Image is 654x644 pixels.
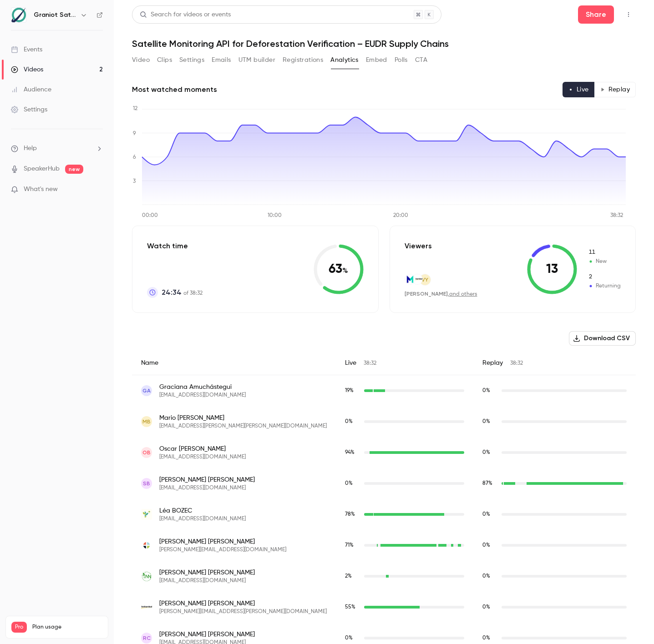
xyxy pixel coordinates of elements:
[364,361,376,366] span: 38:32
[510,361,523,366] span: 38:32
[132,530,636,561] div: a.caetano@ecoterrae.com
[11,622,27,633] span: Pro
[482,450,490,455] span: 0 %
[578,5,614,24] button: Share
[159,630,255,639] span: [PERSON_NAME] [PERSON_NAME]
[482,604,490,610] span: 0 %
[11,144,103,153] li: help-dropdown-opener
[159,453,246,461] span: [EMAIL_ADDRESS][DOMAIN_NAME]
[34,10,76,20] h6: Graniot Satellite Technologies SL
[412,274,422,284] img: solidaridadnetwork.org
[65,165,83,174] span: new
[336,351,473,375] div: Live
[345,572,360,580] span: Live watch time
[132,351,336,375] div: Name
[147,241,203,252] p: Watch time
[92,186,103,194] iframe: Noticeable Trigger
[366,53,387,67] button: Embed
[159,506,246,515] span: Léa BOZEC
[133,155,136,160] tspan: 6
[132,437,636,468] div: oscarfbordac@gmail.com
[159,546,286,553] span: [PERSON_NAME][EMAIL_ADDRESS][DOMAIN_NAME]
[345,481,353,486] span: 0 %
[141,540,152,551] img: ecoterrae.com
[482,572,497,580] span: Replay watch time
[482,510,497,518] span: Replay watch time
[159,484,255,492] span: [EMAIL_ADDRESS][DOMAIN_NAME]
[405,290,477,298] div: ,
[159,444,246,453] span: Oscar [PERSON_NAME]
[588,257,621,266] span: New
[482,543,490,548] span: 0 %
[594,82,636,97] button: Replay
[143,634,151,642] span: RC
[133,179,136,184] tspan: 3
[610,213,623,218] tspan: 38:32
[162,287,182,298] span: 24:34
[345,510,360,518] span: Live watch time
[345,574,352,579] span: 2 %
[345,634,360,642] span: Live watch time
[345,479,360,488] span: Live watch time
[405,241,432,252] p: Viewers
[132,84,217,95] h2: Most watched moments
[345,541,360,549] span: Live watch time
[132,53,150,67] button: Video
[588,248,621,257] span: New
[159,423,327,430] span: [EMAIL_ADDRESS][PERSON_NAME][PERSON_NAME][DOMAIN_NAME]
[159,515,246,523] span: [EMAIL_ADDRESS][DOMAIN_NAME]
[449,292,477,297] a: and others
[268,213,282,218] tspan: 10:00
[482,387,497,395] span: Replay watch time
[133,106,137,111] tspan: 12
[482,418,497,426] span: Replay watch time
[24,144,37,153] span: Help
[11,65,43,74] div: Videos
[159,537,286,546] span: [PERSON_NAME] [PERSON_NAME]
[415,53,427,67] button: CTA
[345,418,360,426] span: Live watch time
[159,382,246,392] span: Graciana Amuchástegui
[345,543,354,548] span: 71 %
[345,512,355,517] span: 78 %
[159,568,255,577] span: [PERSON_NAME] [PERSON_NAME]
[132,561,636,592] div: jcalderon@inn.com.co
[473,351,636,375] div: Replay
[563,82,595,97] button: Live
[159,577,255,584] span: [EMAIL_ADDRESS][DOMAIN_NAME]
[345,635,353,641] span: 0 %
[32,624,102,631] span: Plan usage
[141,602,152,613] img: solidaridadnetwork.org
[345,419,353,424] span: 0 %
[588,282,621,290] span: Returning
[132,406,636,437] div: mario.barboza.romero@gmail.com
[142,387,151,395] span: GA
[142,448,151,457] span: OB
[142,213,158,218] tspan: 00:00
[482,448,497,457] span: Replay watch time
[421,276,428,284] span: VY
[24,185,58,194] span: What's new
[330,53,359,67] button: Analytics
[140,10,231,20] div: Search for videos or events
[179,53,204,67] button: Settings
[482,512,490,517] span: 0 %
[345,387,360,395] span: Live watch time
[345,450,355,455] span: 94 %
[621,7,636,22] button: Top Bar Actions
[482,635,490,641] span: 0 %
[24,164,60,174] a: SpeakerHub
[159,413,327,423] span: Mario [PERSON_NAME]
[162,287,203,298] p: of 38:32
[405,291,448,297] span: [PERSON_NAME]
[157,53,172,67] button: Clips
[482,541,497,549] span: Replay watch time
[238,53,275,67] button: UTM builder
[345,603,360,611] span: Live watch time
[141,509,152,520] img: preferredbynature.org
[482,603,497,611] span: Replay watch time
[482,574,490,579] span: 0 %
[11,85,51,94] div: Audience
[132,592,636,623] div: karen.castaneda@solidaridadnetwork.org
[395,53,408,67] button: Polls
